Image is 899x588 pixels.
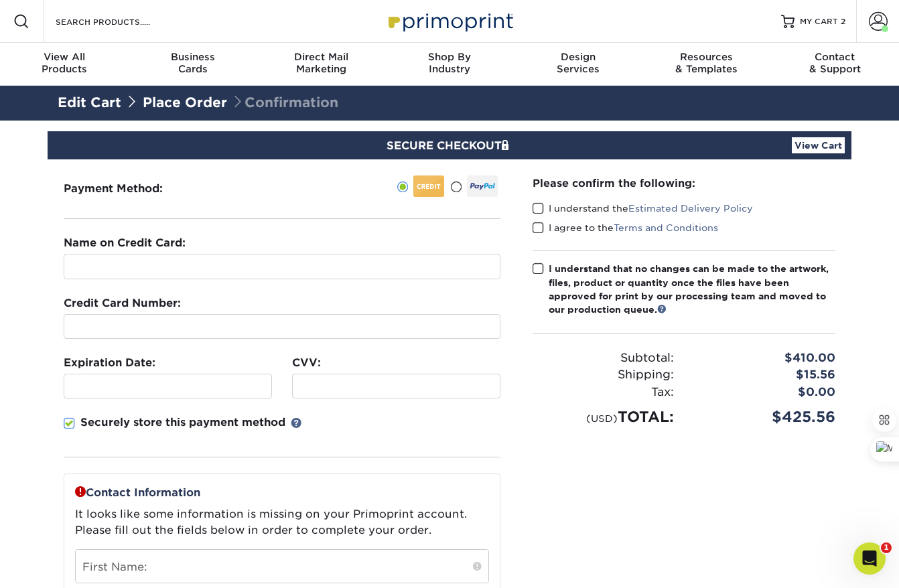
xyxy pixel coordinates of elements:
label: Name on Credit Card: [64,235,186,251]
h3: Payment Method: [64,182,196,195]
p: Contact Information [75,485,489,501]
div: Tax: [523,384,684,401]
div: & Support [770,51,899,75]
span: 1 [881,542,892,553]
div: Industry [385,51,514,75]
span: SECURE CHECKOUT [387,139,512,152]
label: I understand the [533,202,753,215]
label: Expiration Date: [64,355,155,371]
a: BusinessCards [129,43,257,86]
div: Services [514,51,642,75]
div: $0.00 [684,384,845,401]
a: Shop ByIndustry [385,43,514,86]
div: Shipping: [523,366,684,384]
a: View Cart [792,137,845,153]
div: Marketing [257,51,385,75]
a: Direct MailMarketing [257,43,385,86]
input: First & Last Name [64,254,500,279]
a: Terms and Conditions [614,222,718,233]
div: $410.00 [684,350,845,367]
div: TOTAL: [523,406,684,428]
span: Shop By [385,51,514,63]
a: Estimated Delivery Policy [628,203,753,214]
div: Please confirm the following: [533,175,835,191]
span: Business [129,51,257,63]
span: Direct Mail [257,51,385,63]
a: DesignServices [514,43,642,86]
span: 2 [841,17,845,26]
label: I agree to the [533,221,718,234]
input: SEARCH PRODUCTS..... [54,13,185,29]
span: MY CART [800,16,838,27]
p: Securely store this payment method [80,415,285,431]
div: & Templates [642,51,771,75]
div: $15.56 [684,366,845,384]
iframe: Intercom live chat [853,542,886,575]
img: Primoprint [383,7,516,35]
iframe: Secure card number input frame [70,320,494,333]
div: $425.56 [684,406,845,428]
iframe: Secure expiration date input frame [70,380,266,392]
span: Design [514,51,642,63]
a: Place Order [143,94,227,111]
label: CVV: [292,355,321,371]
iframe: Secure CVC input frame [298,380,494,392]
span: Confirmation [231,94,338,111]
small: (USD) [586,413,618,424]
p: It looks like some information is missing on your Primoprint account. Please fill out the fields ... [75,506,489,538]
div: I understand that no changes can be made to the artwork, files, product or quantity once the file... [549,262,835,317]
label: Credit Card Number: [64,295,181,311]
div: Subtotal: [523,350,684,367]
a: Edit Cart [58,94,121,111]
span: Contact [770,51,899,63]
span: Resources [642,51,771,63]
a: Contact& Support [770,43,899,86]
div: Cards [129,51,257,75]
a: Resources& Templates [642,43,771,86]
